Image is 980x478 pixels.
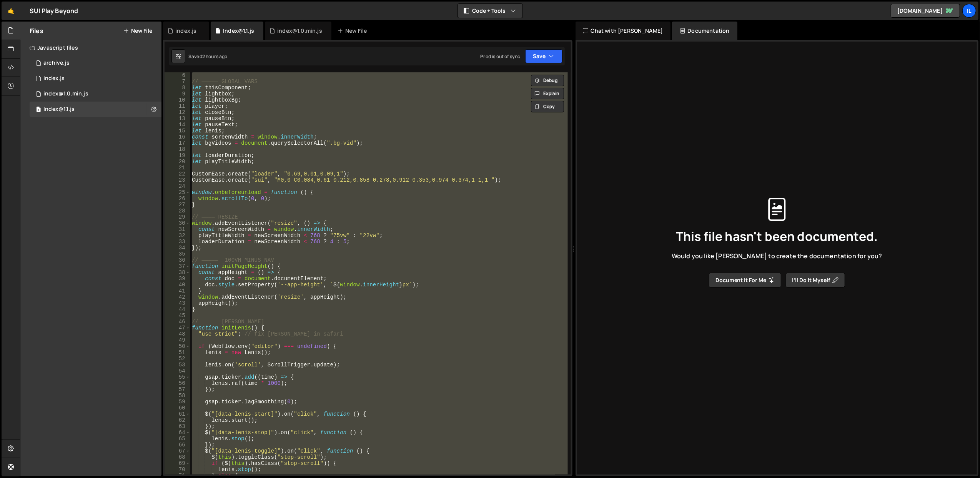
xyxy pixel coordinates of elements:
[30,27,43,35] h2: Files
[165,417,190,423] div: 62
[165,72,190,79] div: 6
[165,319,190,325] div: 46
[30,102,161,117] div: 13362/45913.js
[165,466,190,473] div: 70
[531,101,564,112] button: Copy
[165,288,190,294] div: 41
[165,263,190,269] div: 37
[165,226,190,232] div: 31
[891,4,960,18] a: [DOMAIN_NAME]
[165,85,190,91] div: 8
[165,405,190,411] div: 60
[165,220,190,226] div: 30
[30,55,161,71] div: 13362/34351.js
[165,232,190,239] div: 32
[165,134,190,140] div: 16
[165,146,190,152] div: 18
[165,380,190,386] div: 56
[165,171,190,177] div: 22
[165,325,190,331] div: 47
[43,90,88,97] div: index@1.0.min.js
[30,71,161,86] div: 13362/33342.js
[165,103,190,109] div: 11
[531,75,564,86] button: Debug
[165,257,190,263] div: 36
[165,393,190,399] div: 58
[165,343,190,349] div: 50
[165,331,190,337] div: 48
[672,22,737,40] div: Documentation
[43,106,75,113] div: Index@1.1.js
[786,273,845,287] button: I’ll do it myself
[165,177,190,183] div: 23
[525,49,562,63] button: Save
[165,208,190,214] div: 28
[480,53,520,60] div: Prod is out of sync
[165,202,190,208] div: 27
[338,27,370,35] div: New File
[165,276,190,282] div: 39
[165,109,190,115] div: 12
[165,430,190,436] div: 64
[2,2,20,20] a: 🤙
[165,282,190,288] div: 40
[165,448,190,454] div: 67
[576,22,671,40] div: Chat with [PERSON_NAME]
[962,4,976,18] a: Il
[165,115,190,122] div: 13
[165,460,190,466] div: 69
[458,4,522,18] button: Code + Tools
[36,107,41,113] span: 1
[165,368,190,374] div: 54
[165,349,190,356] div: 51
[672,252,882,260] span: Would you like [PERSON_NAME] to create the documentation for you?
[165,79,190,85] div: 7
[20,40,161,55] div: Javascript files
[165,442,190,448] div: 66
[165,294,190,300] div: 42
[43,75,65,82] div: index.js
[165,189,190,196] div: 25
[165,97,190,103] div: 10
[165,454,190,460] div: 68
[165,196,190,202] div: 26
[30,6,78,15] div: SUI Play Beyond
[165,423,190,430] div: 63
[175,27,196,35] div: index.js
[202,53,228,60] div: 2 hours ago
[165,399,190,405] div: 59
[30,86,161,102] div: 13362/34425.js
[123,28,152,34] button: New File
[165,214,190,220] div: 29
[165,436,190,442] div: 65
[165,239,190,245] div: 33
[165,269,190,276] div: 38
[165,356,190,362] div: 52
[165,165,190,171] div: 21
[165,140,190,146] div: 17
[165,386,190,393] div: 57
[165,91,190,97] div: 9
[709,273,781,287] button: Document it for me
[165,411,190,417] div: 61
[165,183,190,189] div: 24
[165,300,190,306] div: 43
[165,245,190,251] div: 34
[676,230,878,242] span: This file hasn't been documented.
[223,27,254,35] div: Index@1.1.js
[277,27,322,35] div: index@1.0.min.js
[165,251,190,257] div: 35
[165,128,190,134] div: 15
[165,306,190,313] div: 44
[165,313,190,319] div: 45
[165,362,190,368] div: 53
[165,152,190,159] div: 19
[165,159,190,165] div: 20
[165,337,190,343] div: 49
[531,88,564,99] button: Explain
[165,122,190,128] div: 14
[165,374,190,380] div: 55
[188,53,228,60] div: Saved
[43,60,70,67] div: archive.js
